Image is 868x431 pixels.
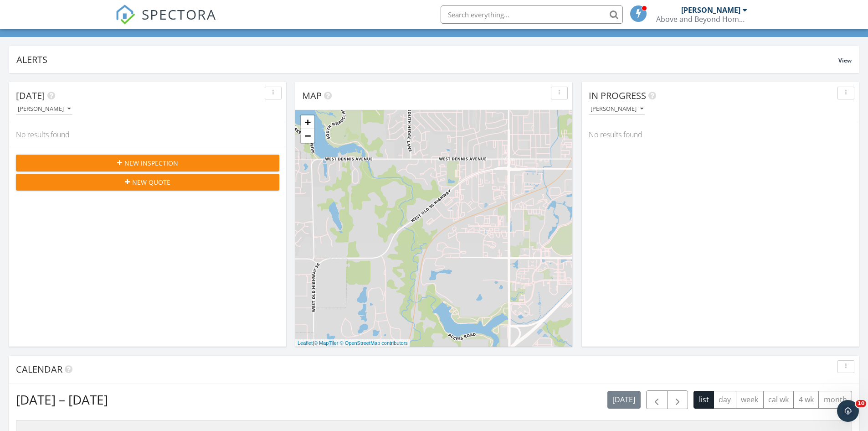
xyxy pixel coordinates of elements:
[693,391,714,409] button: list
[301,129,314,143] a: Zoom out
[16,53,838,66] div: Alerts
[16,363,62,375] span: Calendar
[591,106,643,112] div: [PERSON_NAME]
[607,391,641,409] button: [DATE]
[16,390,108,409] h2: [DATE] – [DATE]
[9,122,286,147] div: No results found
[793,391,819,409] button: 4 wk
[646,390,668,409] button: Previous
[681,5,740,15] div: [PERSON_NAME]
[132,177,170,187] span: New Quote
[736,391,764,409] button: week
[856,400,866,407] span: 10
[656,15,747,24] div: Above and Beyond Home Inspections
[582,122,859,147] div: No results found
[667,390,688,409] button: Next
[18,106,71,112] div: [PERSON_NAME]
[589,89,646,102] span: In Progress
[16,103,72,115] button: [PERSON_NAME]
[763,391,794,409] button: cal wk
[340,340,408,346] a: © OpenStreetMap contributors
[295,339,410,347] div: |
[837,400,859,422] iframe: Intercom live chat
[298,340,313,346] a: Leaflet
[302,89,322,102] span: Map
[16,155,279,171] button: New Inspection
[124,158,178,168] span: New Inspection
[441,5,623,24] input: Search everything...
[16,89,45,102] span: [DATE]
[838,57,852,64] span: View
[142,5,216,24] span: SPECTORA
[115,12,216,31] a: SPECTORA
[16,174,279,190] button: New Quote
[115,5,135,25] img: The Best Home Inspection Software - Spectora
[589,103,645,115] button: [PERSON_NAME]
[714,391,736,409] button: day
[818,391,852,409] button: month
[314,340,339,346] a: © MapTiler
[301,115,314,129] a: Zoom in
